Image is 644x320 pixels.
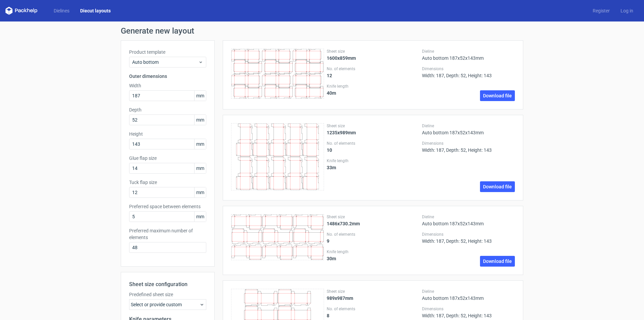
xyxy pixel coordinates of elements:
[129,280,206,288] h2: Sheet size configuration
[75,7,116,14] a: Diecut layouts
[327,238,329,244] strong: 9
[129,49,206,55] label: Product template
[327,141,420,146] label: No. of elements
[48,7,75,14] a: Dielines
[129,82,206,89] label: Width
[194,212,206,222] span: mm
[129,73,206,80] h3: Outer dimensions
[327,73,332,78] strong: 12
[129,106,206,113] label: Depth
[129,291,206,298] label: Predefined sheet size
[422,123,515,129] label: Dieline
[327,55,356,61] strong: 1600x859mm
[422,141,515,153] div: Width: 187, Depth: 52, Height: 143
[480,90,515,101] a: Download file
[422,306,515,318] div: Width: 187, Depth: 52, Height: 143
[422,214,515,220] label: Dieline
[422,66,515,78] div: Width: 187, Depth: 52, Height: 143
[422,289,515,301] div: Auto bottom 187x52x143mm
[422,123,515,135] div: Auto bottom 187x52x143mm
[132,59,198,65] span: Auto bottom
[327,84,420,89] label: Knife length
[615,7,639,14] a: Log in
[422,289,515,294] label: Dieline
[327,130,356,135] strong: 1235x989mm
[327,214,420,220] label: Sheet size
[422,306,515,312] label: Dimensions
[422,232,515,244] div: Width: 187, Depth: 52, Height: 143
[327,147,332,153] strong: 10
[480,256,515,267] a: Download file
[422,141,515,146] label: Dimensions
[327,313,329,318] strong: 8
[194,163,206,173] span: mm
[129,179,206,186] label: Tuck flap size
[194,115,206,125] span: mm
[327,249,420,255] label: Knife length
[422,66,515,72] label: Dimensions
[422,49,515,61] div: Auto bottom 187x52x143mm
[327,232,420,237] label: No. of elements
[327,306,420,312] label: No. of elements
[327,158,420,164] label: Knife length
[327,295,353,301] strong: 989x987mm
[327,90,336,96] strong: 40 m
[327,221,360,226] strong: 1486x730.2mm
[194,91,206,101] span: mm
[129,131,206,137] label: Height
[422,214,515,226] div: Auto bottom 187x52x143mm
[327,123,420,129] label: Sheet size
[327,289,420,294] label: Sheet size
[327,66,420,72] label: No. of elements
[422,232,515,237] label: Dimensions
[129,299,206,310] div: Select or provide custom
[121,27,523,35] h1: Generate new layout
[327,165,336,170] strong: 33 m
[422,49,515,54] label: Dieline
[194,139,206,149] span: mm
[587,7,615,14] a: Register
[327,49,420,54] label: Sheet size
[480,181,515,192] a: Download file
[129,227,206,241] label: Preferred maximum number of elements
[129,203,206,210] label: Preferred space between elements
[194,187,206,197] span: mm
[129,155,206,162] label: Glue flap size
[327,256,336,261] strong: 30 m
